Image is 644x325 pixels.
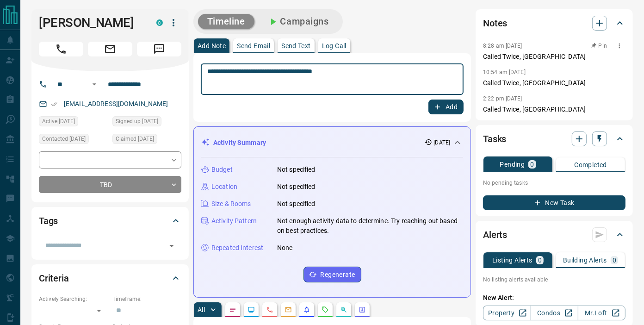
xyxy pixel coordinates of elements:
div: condos.ca [156,19,163,26]
p: New Alert: [483,293,625,303]
p: Not specified [277,165,316,175]
div: Mon Sep 08 2025 [39,134,108,147]
svg: Listing Alerts [303,306,310,313]
p: Actively Searching: [39,295,108,303]
button: Open [165,239,178,252]
span: Claimed [DATE] [116,134,154,144]
p: 0 [530,161,534,168]
button: Campaigns [258,14,338,29]
div: Mon Sep 08 2025 [39,116,108,129]
p: 0 [613,257,616,263]
p: Called Twice, [GEOGRAPHIC_DATA] [483,52,625,62]
div: Criteria [39,267,181,289]
div: Notes [483,12,625,34]
span: Email [88,42,132,56]
h2: Criteria [39,271,69,286]
p: Size & Rooms [211,199,251,209]
svg: Lead Browsing Activity [248,306,255,313]
p: Log Call [322,43,347,49]
p: 0 [538,257,542,263]
div: Mon Sep 08 2025 [112,116,181,129]
span: Message [137,42,181,56]
button: Timeline [198,14,254,29]
p: Called Twice, [GEOGRAPHIC_DATA] [483,78,625,88]
p: [DATE] [434,138,451,147]
div: Mon Sep 08 2025 [112,134,181,147]
p: Completed [574,162,607,168]
p: Activity Pattern [211,216,257,226]
p: Called Twice, [GEOGRAPHIC_DATA] [483,105,625,114]
svg: Notes [229,306,236,313]
p: 2:22 pm [DATE] [483,95,522,102]
p: Pending [500,161,525,168]
svg: Calls [266,306,273,313]
span: Active [DATE] [42,117,75,126]
a: Property [483,306,531,320]
p: 8:28 am [DATE] [483,43,522,49]
p: No pending tasks [483,176,625,190]
div: TBD [39,176,181,193]
h1: [PERSON_NAME] [39,15,142,30]
p: Budget [211,165,233,175]
p: Not specified [277,182,316,192]
p: Building Alerts [563,257,607,263]
div: Tasks [483,128,625,150]
svg: Agent Actions [359,306,366,313]
h2: Tasks [483,131,506,146]
p: Send Email [237,43,270,49]
h2: Alerts [483,227,507,242]
h2: Notes [483,16,507,31]
p: Activity Summary [213,138,266,148]
p: Location [211,182,237,192]
p: Add Note [198,43,226,49]
svg: Emails [285,306,292,313]
p: Not enough activity data to determine. Try reaching out based on best practices. [277,216,463,236]
p: Repeated Interest [211,243,263,253]
button: Regenerate [303,267,361,282]
p: Send Text [281,43,311,49]
svg: Email Verified [51,101,57,107]
p: Not specified [277,199,316,209]
button: Add [428,100,464,114]
div: Alerts [483,224,625,246]
a: Mr.Loft [578,306,625,320]
button: New Task [483,195,625,210]
button: Pin [586,42,613,50]
div: Activity Summary[DATE] [201,134,463,151]
span: Call [39,42,83,56]
a: [EMAIL_ADDRESS][DOMAIN_NAME] [64,100,168,107]
a: Condos [531,306,578,320]
p: None [277,243,293,253]
span: Contacted [DATE] [42,134,86,144]
p: All [198,306,205,313]
h2: Tags [39,213,58,228]
span: Signed up [DATE] [116,117,158,126]
svg: Requests [322,306,329,313]
p: 10:54 am [DATE] [483,69,526,75]
p: No listing alerts available [483,275,625,284]
button: Open [89,79,100,90]
div: Tags [39,210,181,232]
p: Timeframe: [112,295,181,303]
svg: Opportunities [340,306,347,313]
p: Listing Alerts [492,257,533,263]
